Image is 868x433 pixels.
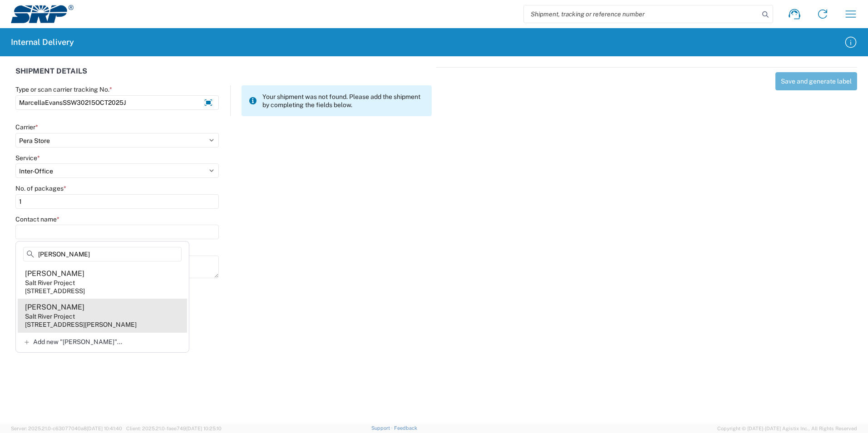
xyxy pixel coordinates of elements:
[15,123,38,131] label: Carrier
[11,37,74,48] h2: Internal Delivery
[15,85,112,93] label: Type or scan carrier tracking No.
[25,287,85,295] div: [STREET_ADDRESS]
[394,425,417,431] a: Feedback
[262,93,424,109] span: Your shipment was not found. Please add the shipment by completing the fields below.
[87,426,122,431] span: [DATE] 10:41:40
[717,424,857,433] span: Copyright © [DATE]-[DATE] Agistix Inc., All Rights Reserved
[25,320,137,329] div: [STREET_ADDRESS][PERSON_NAME]
[15,154,40,162] label: Service
[25,269,84,279] div: [PERSON_NAME]
[25,312,75,320] div: Salt River Project
[11,5,74,23] img: srp
[126,426,222,431] span: Client: 2025.21.0-faee749
[15,67,432,85] div: SHIPMENT DETAILS
[25,279,75,287] div: Salt River Project
[33,338,122,346] span: Add new "[PERSON_NAME]"...
[11,426,122,431] span: Server: 2025.21.0-c63077040a8
[524,5,759,23] input: Shipment, tracking or reference number
[15,184,66,192] label: No. of packages
[25,302,84,312] div: [PERSON_NAME]
[15,215,59,223] label: Contact name
[186,426,222,431] span: [DATE] 10:25:10
[371,425,394,431] a: Support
